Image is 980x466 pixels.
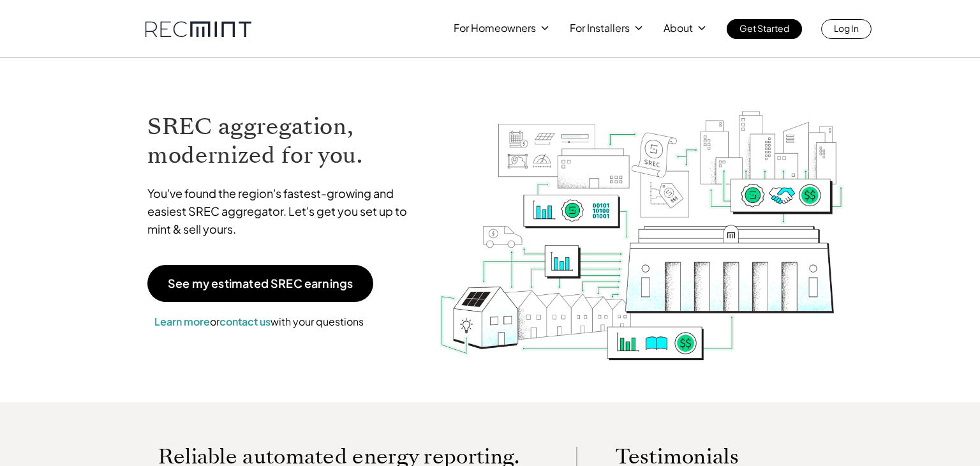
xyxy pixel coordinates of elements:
[158,447,538,466] p: Reliable automated energy reporting.
[147,265,373,302] a: See my estimated SREC earnings
[664,19,693,37] p: About
[834,19,859,37] p: Log In
[168,278,353,289] p: See my estimated SREC earnings
[438,77,845,364] img: RECmint value cycle
[570,19,630,37] p: For Installers
[219,315,271,328] a: contact us
[147,313,371,330] p: or with your questions
[616,447,806,466] p: Testimonials
[147,112,419,170] h1: SREC aggregation, modernized for you.
[821,19,872,39] a: Log In
[454,19,536,37] p: For Homeowners
[147,184,419,238] p: You've found the region's fastest-growing and easiest SREC aggregator. Let's get you set up to mi...
[727,19,802,39] a: Get Started
[154,315,210,328] a: Learn more
[739,19,789,37] p: Get Started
